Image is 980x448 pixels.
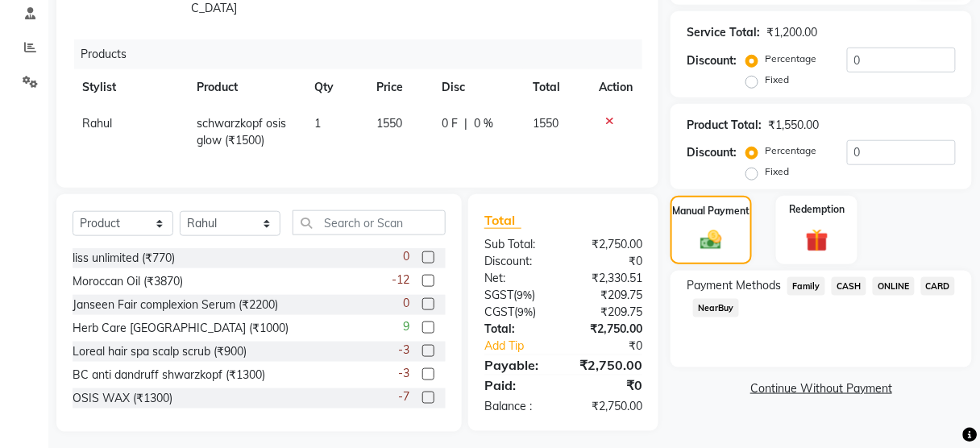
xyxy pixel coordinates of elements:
img: _cash.svg [694,228,729,252]
label: Percentage [765,52,816,66]
div: ₹2,750.00 [563,355,654,375]
div: Discount: [472,253,563,270]
label: Percentage [765,143,816,158]
span: 1 [314,116,321,131]
div: Paid: [472,375,563,395]
span: Total [484,212,521,229]
div: Product Total: [687,117,762,134]
div: Loreal hair spa scalp scrub (₹900) [73,343,247,360]
div: liss unlimited (₹770) [73,250,175,267]
div: Sub Total: [472,236,563,253]
span: -12 [392,272,409,288]
th: Action [589,69,642,106]
th: Qty [305,69,367,106]
div: Service Total: [687,24,760,41]
div: ₹0 [563,253,654,270]
div: Net: [472,270,563,287]
span: NearBuy [693,299,739,317]
label: Redemption [789,202,845,217]
a: Continue Without Payment [674,380,969,397]
img: _gift.svg [799,226,836,255]
div: ₹2,750.00 [563,398,654,415]
div: Moroccan Oil (₹3870) [73,273,183,290]
div: ₹2,330.51 [563,270,654,287]
span: Rahul [82,116,112,131]
div: Total: [472,321,563,338]
span: CGST [484,305,514,319]
div: ₹1,550.00 [768,117,819,134]
span: 0 [403,248,409,265]
span: CARD [921,277,956,296]
div: Balance : [472,398,563,415]
th: Total [523,69,589,106]
span: SGST [484,288,513,302]
div: ₹2,750.00 [563,236,654,253]
div: ₹209.75 [563,304,654,321]
label: Fixed [765,73,789,87]
div: ₹1,200.00 [766,24,817,41]
a: Add Tip [472,338,579,355]
input: Search or Scan [293,210,446,235]
span: -3 [398,365,409,382]
span: Payment Methods [687,277,781,294]
th: Disc [433,69,524,106]
label: Fixed [765,164,789,179]
div: ₹0 [563,375,654,395]
div: ₹2,750.00 [563,321,654,338]
div: Janseen Fair complexion Serum (₹2200) [73,297,278,313]
span: 1550 [533,116,559,131]
div: Products [74,39,654,69]
div: Payable: [472,355,563,375]
span: 0 F [442,115,459,132]
span: 9% [517,288,532,301]
th: Product [187,69,305,106]
div: BC anti dandruff shwarzkopf (₹1300) [73,367,265,384]
th: Stylist [73,69,187,106]
span: | [465,115,468,132]
span: Family [787,277,825,296]
span: 0 [403,295,409,312]
span: -3 [398,342,409,359]
span: -7 [398,388,409,405]
th: Price [367,69,432,106]
div: Discount: [687,52,737,69]
div: Herb Care [GEOGRAPHIC_DATA] (₹1000) [73,320,289,337]
span: 0 % [475,115,494,132]
span: 9% [517,305,533,318]
span: 9 [403,318,409,335]
div: ₹209.75 [563,287,654,304]
span: CASH [832,277,866,296]
span: 1550 [376,116,402,131]
div: ( ) [472,304,563,321]
div: OSIS WAX (₹1300) [73,390,172,407]
div: Discount: [687,144,737,161]
span: ONLINE [873,277,915,296]
span: schwarzkopf osis glow (₹1500) [197,116,286,147]
div: ( ) [472,287,563,304]
div: ₹0 [579,338,654,355]
label: Manual Payment [673,204,750,218]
